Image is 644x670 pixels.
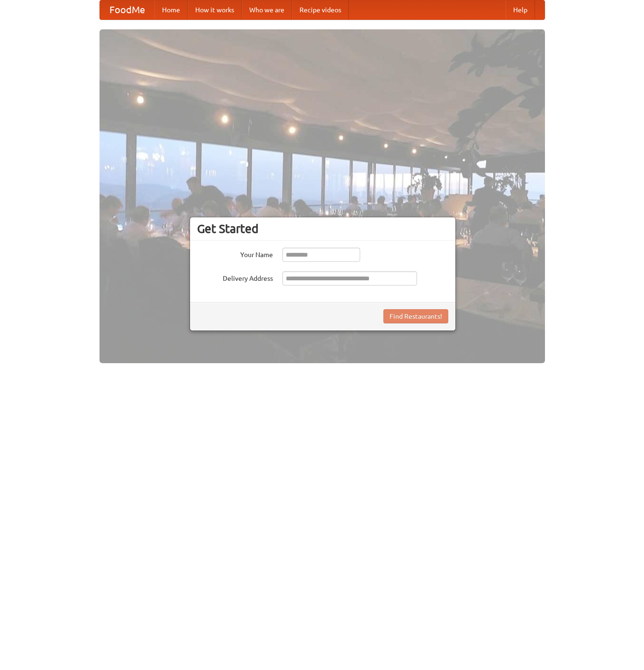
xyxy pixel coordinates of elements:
[100,0,154,19] a: FoodMe
[242,0,292,19] a: Who we are
[197,222,448,236] h3: Get Started
[188,0,242,19] a: How it works
[197,248,273,259] label: Your Name
[383,309,448,323] button: Find Restaurants!
[154,0,188,19] a: Home
[292,0,349,19] a: Recipe videos
[197,271,273,283] label: Delivery Address
[506,0,535,19] a: Help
